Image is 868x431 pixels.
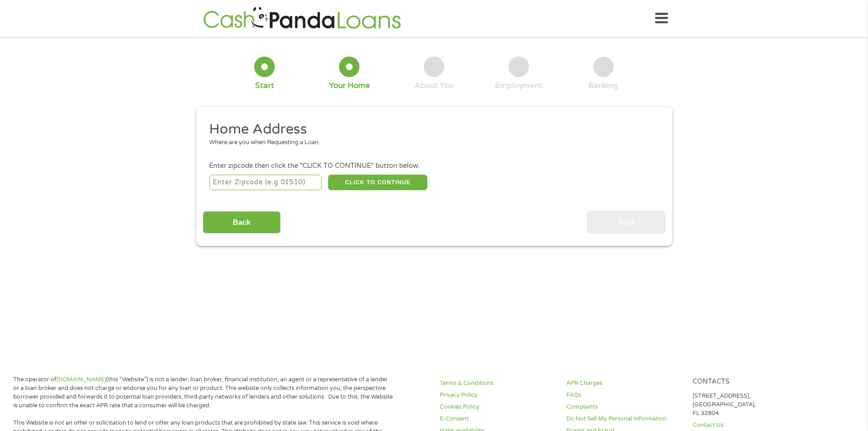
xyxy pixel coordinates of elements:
a: FAQs [566,391,682,400]
input: Enter Zipcode (e.g 01510) [209,175,322,190]
a: APR Charges [566,379,682,388]
a: Complaints [566,403,682,411]
div: Where are you when Requesting a Loan. [209,138,652,147]
a: Do Not Sell My Personal Information [566,415,682,423]
div: Employment [495,81,542,91]
button: CLICK TO CONTINUE [328,175,427,190]
p: [STREET_ADDRESS], [GEOGRAPHIC_DATA], FL 32804. [693,392,808,418]
h4: Contacts [693,378,808,386]
p: The operator of (this “Website”) is not a lender, loan broker, financial institution, an agent or... [13,375,393,410]
a: Cookies Policy [440,403,555,411]
div: Your Home [329,81,370,91]
div: About You [415,81,453,91]
a: Privacy Policy [440,391,555,400]
div: Enter zipcode then click the "CLICK TO CONTINUE" button below. [209,161,658,171]
input: Next [587,211,665,234]
h2: Home Address [209,120,652,139]
input: Back [203,211,281,234]
a: E-Consent [440,415,555,423]
div: Banking [588,81,618,91]
div: Start [255,81,274,91]
img: GetLoanNow Logo [200,5,404,31]
a: [DOMAIN_NAME] [56,376,106,383]
a: Terms & Conditions [440,379,555,388]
